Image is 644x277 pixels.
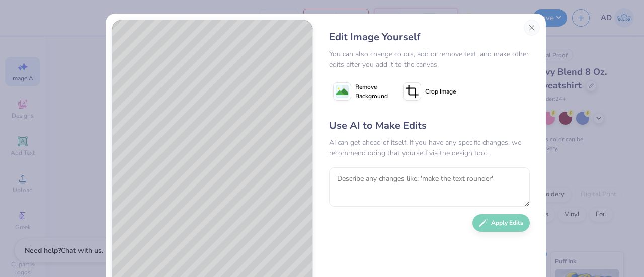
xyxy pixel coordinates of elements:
div: AI can get ahead of itself. If you have any specific changes, we recommend doing that yourself vi... [329,137,530,158]
div: Use AI to Make Edits [329,118,530,133]
button: Crop Image [399,79,462,104]
button: Close [524,20,540,36]
div: You can also change colors, add or remove text, and make other edits after you add it to the canvas. [329,49,530,70]
button: Remove Background [329,79,392,104]
span: Crop Image [425,87,456,96]
span: Remove Background [355,82,388,101]
div: Edit Image Yourself [329,30,530,45]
